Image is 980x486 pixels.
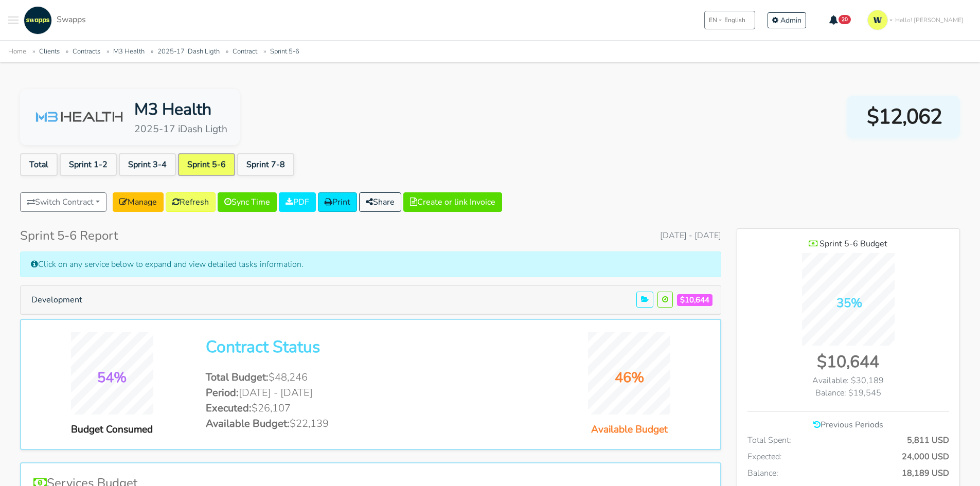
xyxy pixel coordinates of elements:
[113,192,164,212] a: Manage
[60,153,117,176] a: Sprint 1-2
[119,153,176,176] a: Sprint 3-4
[33,422,190,437] div: Budget Consumed
[20,153,58,176] a: Total
[403,192,502,212] button: Create or link Invoice
[677,294,712,306] span: $10,644
[73,47,100,56] a: Contracts
[25,290,89,310] button: Development
[113,47,145,56] a: M3 Health
[157,47,220,56] a: 2025-17 iDash Ligth
[237,153,294,176] a: Sprint 7-8
[24,6,52,34] img: swapps-linkedin-v2.jpg
[551,422,708,437] div: Available Budget
[206,416,535,431] li: $22,139
[21,6,86,34] a: Swapps
[8,6,19,34] button: Toggle navigation menu
[20,251,721,277] div: Click on any service below to expand and view detailed tasks information.
[660,229,721,242] span: [DATE] - [DATE]
[747,420,949,430] h6: Previous Periods
[747,467,778,479] span: Balance:
[839,15,851,24] span: 20
[218,192,277,212] a: Sync Time
[907,434,949,446] span: 5,811 USD
[206,401,252,415] span: Executed:
[270,47,299,56] a: Sprint 5-6
[8,47,26,56] a: Home
[747,451,782,463] span: Expected:
[747,387,949,399] div: Balance: $19,545
[747,434,791,446] span: Total Spent:
[780,15,801,25] span: Admin
[895,15,964,25] span: Hello! [PERSON_NAME]
[704,11,755,29] button: ENEnglish
[20,192,106,212] button: Switch Contract
[166,192,216,212] a: Refresh
[902,451,949,463] span: 24,000 USD
[902,467,949,479] span: 18,189 USD
[57,14,86,25] span: Swapps
[206,417,290,430] span: Available Budget:
[865,101,942,132] span: $12,062
[819,238,887,249] span: Sprint 5-6 Budget
[768,12,806,28] a: Admin
[206,370,269,384] span: Total Budget:
[206,401,535,416] li: $26,107
[823,11,858,29] button: 20
[747,350,949,374] div: $10,644
[206,370,535,385] li: $48,246
[206,337,535,357] h2: Contract Status
[724,15,745,25] span: English
[32,102,126,131] img: M3 Health
[39,47,60,56] a: Clients
[206,386,239,400] span: Period:
[233,47,257,56] a: Contract
[134,122,227,137] div: 2025-17 iDash Ligth
[20,228,118,243] h4: Sprint 5-6 Report
[747,374,949,387] div: Available: $30,189
[318,192,357,212] a: Print
[863,6,972,34] a: Hello! [PERSON_NAME]
[867,10,888,30] img: isotipo-3-3e143c57.png
[134,97,227,122] div: M3 Health
[279,192,316,212] a: PDF
[359,192,401,212] button: Share
[206,385,535,401] li: [DATE] - [DATE]
[178,153,235,176] a: Sprint 5-6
